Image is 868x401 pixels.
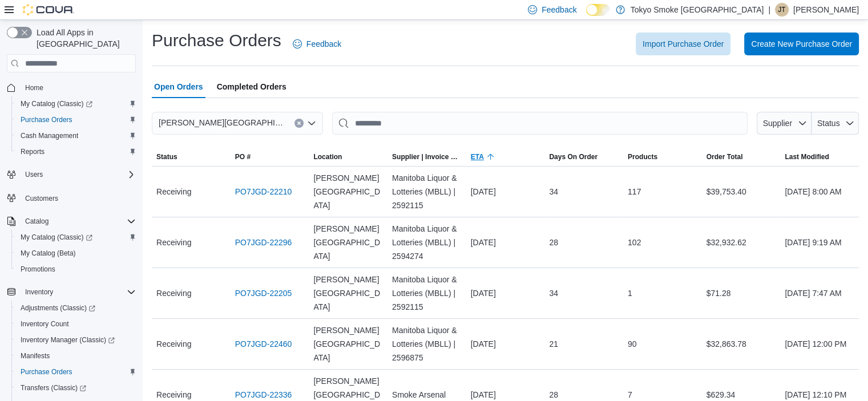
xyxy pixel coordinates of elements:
[21,115,72,124] span: Purchase Orders
[16,381,136,395] span: Transfers (Classic)
[154,75,203,98] span: Open Orders
[313,273,383,314] span: [PERSON_NAME][GEOGRAPHIC_DATA]
[11,348,140,364] button: Manifests
[11,144,140,160] button: Reports
[21,168,47,181] button: Users
[313,152,342,161] div: Location
[2,284,140,300] button: Inventory
[16,262,136,276] span: Promotions
[631,3,764,17] p: Tokyo Smoke [GEOGRAPHIC_DATA]
[16,301,100,315] a: Adjustments (Classic)
[387,268,466,318] div: Manitoba Liquor & Lotteries (MBLL) | 2592115
[11,316,140,332] button: Inventory Count
[549,185,558,199] span: 34
[235,152,251,161] span: PO #
[16,113,136,127] span: Purchase Orders
[16,113,77,127] a: Purchase Orders
[16,381,91,395] a: Transfers (Classic)
[628,152,657,161] span: Products
[16,145,49,159] a: Reports
[16,317,74,331] a: Inventory Count
[25,83,43,92] span: Home
[702,282,781,305] div: $71.28
[217,75,286,98] span: Completed Orders
[231,148,309,166] button: PO #
[466,282,545,305] div: [DATE]
[11,245,140,261] button: My Catalog (Beta)
[21,214,53,228] button: Catalog
[21,191,136,205] span: Customers
[466,333,545,355] div: [DATE]
[16,230,136,244] span: My Catalog (Classic)
[549,152,597,161] span: Days On Order
[466,180,545,203] div: [DATE]
[387,167,466,217] div: Manitoba Liquor & Lotteries (MBLL) | 2592115
[21,131,78,140] span: Cash Management
[744,33,859,55] button: Create New Purchase Order
[780,282,859,305] div: [DATE] 7:47 AM
[152,29,281,52] h1: Purchase Orders
[21,147,45,156] span: Reports
[549,236,558,249] span: 28
[706,152,743,161] span: Order Total
[812,112,859,135] button: Status
[780,148,859,166] button: Last Modified
[628,286,632,300] span: 1
[16,246,136,260] span: My Catalog (Beta)
[780,231,859,254] div: [DATE] 9:19 AM
[332,112,748,135] input: This is a search bar. After typing your query, hit enter to filter the results lower in the page.
[636,33,730,55] button: Import Purchase Order
[156,185,191,199] span: Receiving
[471,152,484,161] span: ETA
[16,333,119,347] a: Inventory Manager (Classic)
[235,337,292,351] a: PO7JGD-22460
[702,180,781,203] div: $39,753.40
[628,185,641,199] span: 117
[11,128,140,144] button: Cash Management
[21,285,136,299] span: Inventory
[156,152,177,161] span: Status
[775,3,789,17] div: Julie Thorkelson
[16,349,54,363] a: Manifests
[152,148,231,166] button: Status
[16,365,136,379] span: Purchase Orders
[2,189,140,206] button: Customers
[21,99,92,108] span: My Catalog (Classic)
[2,79,140,96] button: Home
[466,148,545,166] button: ETA
[623,148,702,166] button: Products
[763,119,792,128] span: Supplier
[11,229,140,245] a: My Catalog (Classic)
[159,116,283,129] span: [PERSON_NAME][GEOGRAPHIC_DATA]
[11,332,140,348] a: Inventory Manager (Classic)
[21,351,50,361] span: Manifests
[25,287,53,297] span: Inventory
[16,246,80,260] a: My Catalog (Beta)
[32,27,136,50] span: Load All Apps in [GEOGRAPHIC_DATA]
[294,119,304,128] button: Clear input
[16,301,136,315] span: Adjustments (Classic)
[25,217,49,226] span: Catalog
[628,337,637,351] span: 90
[21,303,95,313] span: Adjustments (Classic)
[21,192,63,205] a: Customers
[21,249,76,258] span: My Catalog (Beta)
[628,236,641,249] span: 102
[156,337,191,351] span: Receiving
[392,152,462,161] span: Supplier | Invoice Number
[16,129,136,143] span: Cash Management
[16,333,136,347] span: Inventory Manager (Classic)
[757,112,812,135] button: Supplier
[2,167,140,183] button: Users
[11,96,140,112] a: My Catalog (Classic)
[235,286,292,300] a: PO7JGD-22205
[16,145,136,159] span: Reports
[16,365,77,379] a: Purchase Orders
[21,319,69,329] span: Inventory Count
[156,286,191,300] span: Receiving
[11,380,140,396] a: Transfers (Classic)
[313,323,383,364] span: [PERSON_NAME][GEOGRAPHIC_DATA]
[466,231,545,254] div: [DATE]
